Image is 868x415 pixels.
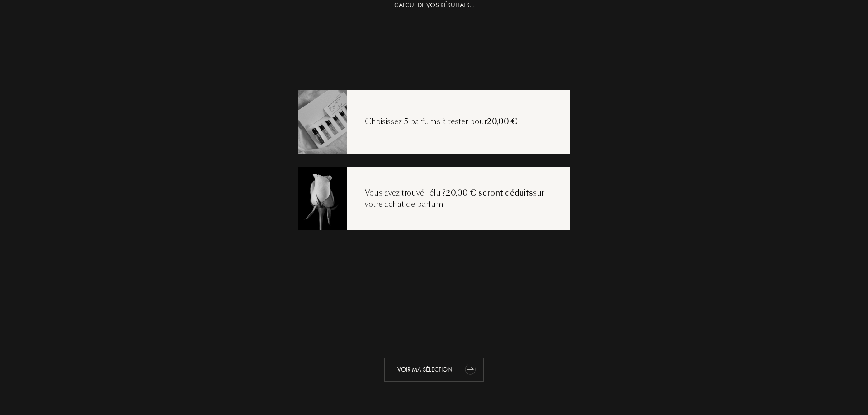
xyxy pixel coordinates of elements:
[347,187,570,210] div: Vous avez trouvé l'élu ? sur votre achat de parfum
[298,89,347,154] img: recoload1.png
[462,360,480,378] div: animation
[446,187,533,198] span: 20,00 € seront déduits
[347,116,536,128] div: Choisissez 5 parfums à tester pour
[487,116,518,127] span: 20,00 €
[298,166,347,231] img: recoload3.png
[384,358,484,382] div: Voir ma sélection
